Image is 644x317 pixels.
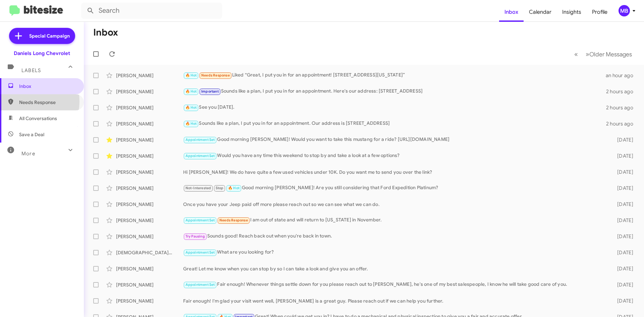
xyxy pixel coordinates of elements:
span: Needs Response [201,73,230,77]
div: an hour ago [606,72,639,79]
span: 🔥 Hot [185,73,197,77]
span: Appointment Set [185,250,215,255]
span: 🔥 Hot [185,121,197,126]
span: 🔥 Hot [228,186,239,190]
div: Hi [PERSON_NAME]! We do have quite a few used vehicles under 10K. Do you want me to send you over... [183,169,606,175]
input: Search [81,3,222,19]
div: [DATE] [606,169,639,175]
button: MB [613,5,637,16]
div: [PERSON_NAME] [116,153,183,159]
div: [DATE] [606,137,639,143]
span: Stop [216,186,224,190]
div: Liked “Great, I put you in for an appointment! [STREET_ADDRESS][US_STATE]” [183,71,606,79]
div: Fair enough! Whenever things settle down for you please reach out to [PERSON_NAME], he's one of m... [183,281,606,288]
div: MB [619,5,630,16]
a: Special Campaign [9,28,75,44]
span: Try Pausing [185,234,205,239]
div: I am out of state and will return to [US_STATE] in November. [183,216,606,224]
span: Needs Response [219,218,248,222]
div: Great! Let me know when you can stop by so I can take a look and give you an offer. [183,265,606,272]
nav: Page navigation example [571,47,636,61]
span: More [21,151,35,157]
div: [PERSON_NAME] [116,104,183,111]
div: [PERSON_NAME] [116,298,183,304]
div: [PERSON_NAME] [116,217,183,224]
div: [PERSON_NAME] [116,265,183,272]
span: Appointment Set [185,154,215,158]
div: [DATE] [606,281,639,288]
div: 2 hours ago [606,88,639,95]
div: [PERSON_NAME] [116,233,183,240]
div: [PERSON_NAME] [116,201,183,208]
div: See you [DATE]. [183,104,606,111]
span: Appointment Set [185,218,215,222]
div: [PERSON_NAME] [116,88,183,95]
span: Appointment Set [185,282,215,287]
span: 🔥 Hot [185,105,197,110]
span: Special Campaign [29,33,70,39]
div: [PERSON_NAME] [116,169,183,175]
div: [PERSON_NAME] [116,137,183,143]
div: Good morning [PERSON_NAME]! Are you still considering that Ford Expedition Platinum? [183,184,606,192]
div: 2 hours ago [606,104,639,111]
div: [DATE] [606,298,639,304]
span: Older Messages [589,51,632,58]
div: [PERSON_NAME] [116,281,183,288]
span: 🔥 Hot [185,89,197,94]
div: Once you have your Jeep paid off more please reach out so we can see what we can do. [183,201,606,208]
div: Good morning [PERSON_NAME]! Would you want to take this mustang for a ride? [URL][DOMAIN_NAME] [183,136,606,144]
div: [DEMOGRAPHIC_DATA][PERSON_NAME] [116,249,183,256]
div: What are you looking for? [183,249,606,256]
a: Profile [587,2,613,22]
h1: Inbox [93,27,118,38]
span: Not-Interested [185,186,211,190]
a: Insights [557,2,587,22]
div: [DATE] [606,217,639,224]
div: [PERSON_NAME] [116,120,183,127]
span: Important [201,89,219,94]
div: Would you have any time this weekend to stop by and take a look at a few options? [183,152,606,160]
div: [DATE] [606,233,639,240]
span: Labels [21,67,41,73]
div: Sounds like a plan, I put you in for an appointment. Here's our address: [STREET_ADDRESS] [183,88,606,95]
span: » [586,50,589,58]
span: Needs Response [19,99,76,106]
span: « [574,50,578,58]
div: [DATE] [606,265,639,272]
span: Appointment Set [185,138,215,142]
button: Previous [570,47,582,61]
button: Next [582,47,636,61]
span: All Conversations [19,115,57,122]
div: Fair enough! I'm glad your visit went well, [PERSON_NAME] is a great guy. Please reach out if we ... [183,298,606,304]
div: Sounds like a plan, I put you in for an appointment. Our address is [STREET_ADDRESS] [183,120,606,127]
a: Inbox [499,2,524,22]
div: [DATE] [606,249,639,256]
div: [DATE] [606,201,639,208]
span: Inbox [19,83,76,90]
div: Sounds good! Reach back out when you're back in town. [183,232,606,240]
div: [DATE] [606,185,639,192]
div: [DATE] [606,153,639,159]
div: Daniels Long Chevrolet [14,50,70,57]
a: Calendar [524,2,557,22]
div: [PERSON_NAME] [116,185,183,192]
div: [PERSON_NAME] [116,72,183,79]
div: 2 hours ago [606,120,639,127]
span: Save a Deal [19,131,44,138]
